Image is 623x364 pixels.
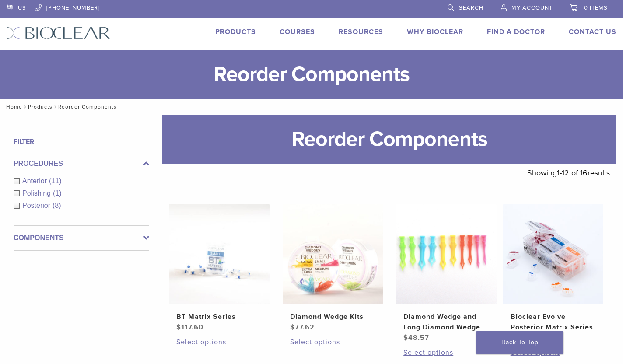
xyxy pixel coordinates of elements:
a: Home [3,104,22,110]
span: (8) [52,202,61,209]
span: / [52,105,58,109]
a: Select options for “Diamond Wedge and Long Diamond Wedge” [403,347,489,358]
h2: Bioclear Evolve Posterior Matrix Series [511,311,596,332]
h4: Filter [14,136,149,147]
a: Find A Doctor [487,28,545,36]
a: Diamond Wedge KitsDiamond Wedge Kits $77.62 [283,204,383,332]
p: Showing results [527,164,610,182]
h2: BT Matrix Series [176,311,262,322]
img: BT Matrix Series [169,204,269,304]
a: Select options for “BT Matrix Series” [176,337,262,347]
img: Diamond Wedge Kits [283,204,383,304]
span: (11) [49,177,61,185]
span: / [22,105,28,109]
a: Contact Us [569,28,616,36]
img: Diamond Wedge and Long Diamond Wedge [396,204,497,304]
span: My Account [511,4,553,11]
bdi: 77.62 [290,323,315,332]
img: Bioclear [7,27,110,39]
span: Posterior [22,202,52,209]
label: Components [14,233,149,243]
span: 0 items [584,4,608,11]
a: Diamond Wedge and Long Diamond WedgeDiamond Wedge and Long Diamond Wedge $48.57 [396,204,497,343]
a: Back To Top [476,331,563,354]
img: Bioclear Evolve Posterior Matrix Series [503,204,604,304]
span: 1-12 of 16 [557,168,588,178]
span: Anterior [22,177,49,185]
a: Products [28,104,52,110]
span: Polishing [22,189,53,197]
span: Search [459,4,483,11]
bdi: 117.60 [176,323,203,332]
span: $ [290,323,295,332]
span: (1) [53,189,62,197]
bdi: 48.57 [403,333,429,342]
a: Resources [339,28,383,36]
a: Select options for “Diamond Wedge Kits” [290,337,375,347]
a: Courses [280,28,315,36]
a: Bioclear Evolve Posterior Matrix SeriesBioclear Evolve Posterior Matrix Series $113.48 [503,204,604,343]
a: BT Matrix SeriesBT Matrix Series $117.60 [169,204,269,332]
h2: Diamond Wedge Kits [290,311,375,322]
h2: Diamond Wedge and Long Diamond Wedge [403,311,489,332]
span: $ [403,333,408,342]
a: Why Bioclear [407,28,463,36]
label: Procedures [14,158,149,169]
a: Products [215,28,256,36]
h1: Reorder Components [162,115,616,164]
span: $ [176,323,181,332]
